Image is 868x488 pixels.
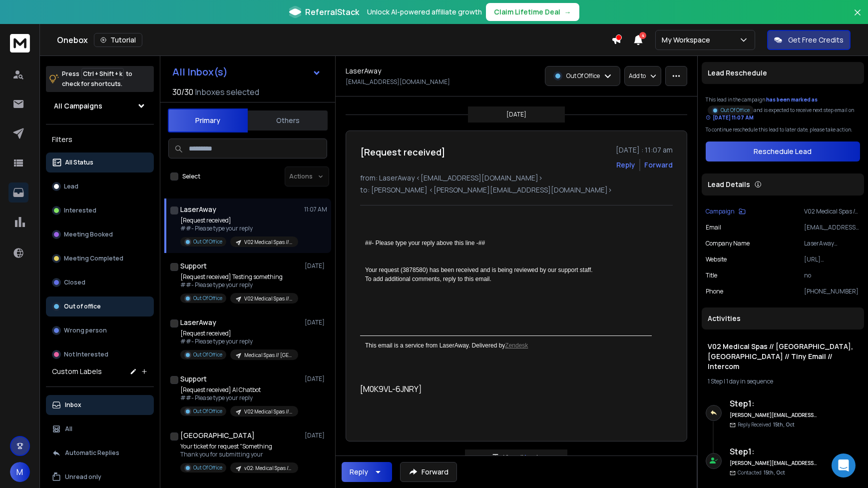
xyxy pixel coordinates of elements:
[46,200,154,220] button: Interested
[766,96,818,103] span: has been marked as
[832,453,856,477] div: Open Intercom Messenger
[248,109,328,131] button: Others
[360,383,422,394] span: [M0K9VL-6JNRY]
[365,274,647,283] p: To add additional comments, reply to this email.
[616,160,635,170] button: Reply
[804,255,860,263] p: [URL][DOMAIN_NAME]
[767,30,851,50] button: Get Free Credits
[64,278,85,286] p: Closed
[662,35,714,45] p: My Workspace
[65,401,81,409] p: Inbox
[702,307,864,329] div: Activities
[57,33,611,47] div: Onebox
[629,72,646,80] p: Add to
[726,377,773,385] span: 1 day in sequence
[244,351,292,359] p: Medical Spas // [GEOGRAPHIC_DATA], [GEOGRAPHIC_DATA] // Tiny Email // Fake offer
[65,473,101,481] p: Unread only
[164,62,329,82] button: All Inbox(s)
[706,96,860,122] div: This lead in the campaign and is expected to receive next step email on
[706,207,746,215] button: Campaign
[706,141,860,161] button: Reschedule Lead
[10,462,30,482] button: M
[180,281,298,289] p: ##- Please type your reply
[706,239,750,247] p: Company Name
[708,68,767,78] p: Lead Reschedule
[168,108,248,132] button: Primary
[180,374,207,384] h1: Support
[804,239,860,247] p: LaserAway [GEOGRAPHIC_DATA]
[46,320,154,340] button: Wrong person
[350,467,368,477] div: Reply
[182,172,200,180] label: Select
[46,152,154,172] button: All Status
[244,464,292,472] p: v02: Medical Spas // [GEOGRAPHIC_DATA], [GEOGRAPHIC_DATA] // Tiny Email // Intercom
[644,160,673,170] div: Forward
[64,230,113,238] p: Meeting Booked
[706,126,860,133] p: To continue reschedule this lead to later date, please take action.
[730,459,817,467] h6: [PERSON_NAME][EMAIL_ADDRESS][DOMAIN_NAME]
[708,377,858,385] div: |
[62,69,132,89] p: Press to check for shortcuts.
[706,207,735,215] p: Campaign
[46,395,154,415] button: Inbox
[346,78,450,86] p: [EMAIL_ADDRESS][DOMAIN_NAME]
[46,272,154,292] button: Closed
[180,317,216,327] h1: LaserAway
[708,341,858,371] h1: V02 Medical Spas // [GEOGRAPHIC_DATA], [GEOGRAPHIC_DATA] // Tiny Email // Intercom
[360,335,652,364] div: This email is a service from LaserAway. Delivered by
[706,255,727,263] p: website
[172,67,228,77] h1: All Inbox(s)
[360,145,445,159] h1: [Request received]
[773,421,795,428] span: 15th, Oct
[365,238,647,247] div: ##- Please type your reply above this line -##
[342,462,392,482] button: Reply
[506,110,526,118] p: [DATE]
[180,430,255,440] h1: [GEOGRAPHIC_DATA]
[180,337,298,345] p: ##- Please type your reply
[64,206,96,214] p: Interested
[180,329,298,337] p: [Request received]
[46,96,154,116] button: All Campaigns
[305,6,359,18] span: ReferralStack
[64,302,101,310] p: Out of office
[244,408,292,415] p: V02 Medical Spas // Sammamish, [GEOGRAPHIC_DATA] // Tiny Email // Intercom
[706,271,717,279] p: title
[708,179,750,189] p: Lead Details
[65,449,119,457] p: Automatic Replies
[172,86,193,98] span: 30 / 30
[193,238,222,245] p: Out Of Office
[244,295,292,302] p: V02 Medical Spas // [GEOGRAPHIC_DATA], [GEOGRAPHIC_DATA] // Tiny Email // Intercom
[486,3,579,21] button: Claim Lifetime Deal→
[305,431,327,439] p: [DATE]
[64,182,78,190] p: Lead
[193,407,222,415] p: Out Of Office
[721,106,750,114] p: Out Of Office
[193,464,222,471] p: Out Of Office
[46,344,154,364] button: Not Interested
[804,287,860,295] p: [PHONE_NUMBER]
[706,223,721,231] p: Email
[180,450,298,458] p: Thank you for submitting your
[180,204,216,214] h1: LaserAway
[367,7,482,17] p: Unlock AI-powered affiliate growth
[730,445,817,457] h6: Step 1 :
[564,7,571,17] span: →
[764,469,785,476] span: 15th, Oct
[46,132,154,146] h3: Filters
[505,342,528,349] a: Zendesk
[730,397,817,409] h6: Step 1 :
[305,318,327,326] p: [DATE]
[524,453,527,461] span: 1
[81,68,124,79] span: Ctrl + Shift + k
[180,261,207,271] h1: Support
[304,205,327,213] p: 11:07 AM
[180,216,298,224] p: [Request received]
[503,453,541,461] p: View all reply
[54,101,102,111] h1: All Campaigns
[180,386,298,394] p: [Request received] AI Chatbot
[46,248,154,268] button: Meeting Completed
[706,114,754,121] div: [DATE] 11:07 AM
[305,375,327,383] p: [DATE]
